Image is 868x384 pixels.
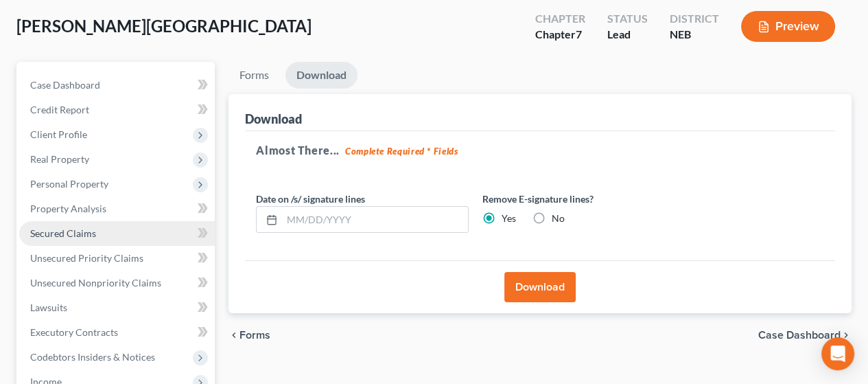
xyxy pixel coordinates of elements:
[345,146,458,157] strong: Complete Required * Fields
[535,11,585,27] div: Chapter
[228,330,289,341] button: chevron_left Forms
[30,351,155,363] span: Codebtors Insiders & Notices
[239,330,270,341] span: Forms
[607,27,648,43] div: Lead
[30,128,87,140] span: Client Profile
[30,153,89,165] span: Real Property
[285,62,357,89] a: Download
[30,203,106,214] span: Property Analysis
[504,272,576,302] button: Download
[482,192,695,206] label: Remove E-signature lines?
[228,62,280,89] a: Forms
[670,11,719,27] div: District
[841,330,852,341] i: chevron_right
[282,207,468,233] input: MM/DD/YYYY
[228,330,239,341] i: chevron_left
[19,295,215,320] a: Lawsuits
[19,73,215,98] a: Case Dashboard
[245,111,302,127] div: Download
[30,178,108,190] span: Personal Property
[30,79,100,91] span: Case Dashboard
[535,27,585,43] div: Chapter
[758,330,852,341] a: Case Dashboard chevron_right
[30,227,96,239] span: Secured Claims
[502,212,516,225] label: Yes
[552,212,565,225] label: No
[19,221,215,246] a: Secured Claims
[741,11,835,42] button: Preview
[19,98,215,122] a: Credit Report
[19,196,215,221] a: Property Analysis
[30,302,67,313] span: Lawsuits
[821,337,854,370] div: Open Intercom Messenger
[16,16,312,36] span: [PERSON_NAME][GEOGRAPHIC_DATA]
[758,330,841,341] span: Case Dashboard
[670,27,719,43] div: NEB
[30,326,118,338] span: Executory Contracts
[256,192,365,206] label: Date on /s/ signature lines
[30,252,143,264] span: Unsecured Priority Claims
[30,104,89,115] span: Credit Report
[19,271,215,295] a: Unsecured Nonpriority Claims
[30,277,161,289] span: Unsecured Nonpriority Claims
[19,246,215,271] a: Unsecured Priority Claims
[19,320,215,345] a: Executory Contracts
[576,27,582,41] span: 7
[256,142,824,159] h5: Almost There...
[607,11,648,27] div: Status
